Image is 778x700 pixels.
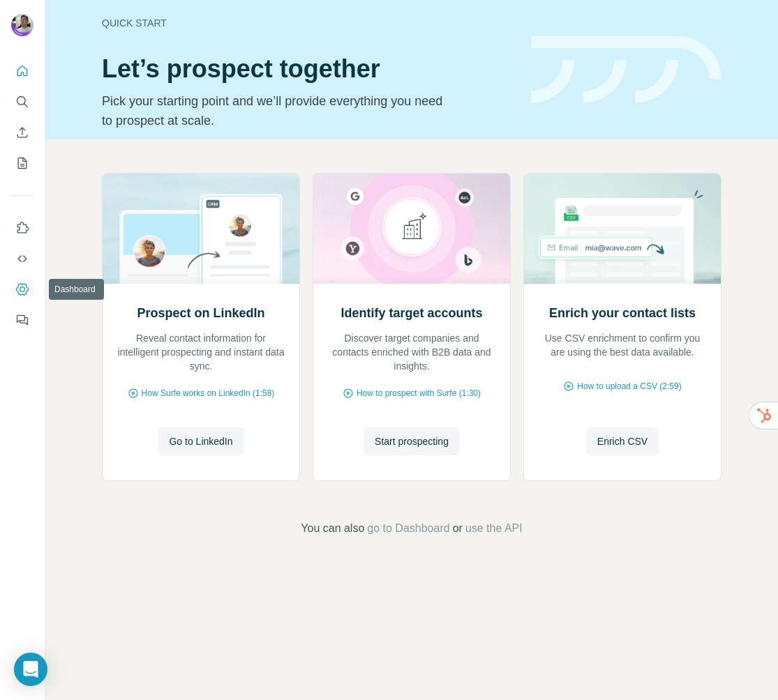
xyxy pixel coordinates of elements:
[357,387,481,400] span: How to prospect with Surfe (1:30)
[364,427,460,455] button: Start prospecting
[375,434,449,448] span: Start prospecting
[549,303,696,323] h2: Enrich your contact lists
[11,14,33,36] img: Avatar
[137,303,264,323] h2: Prospect on LinkedIn
[531,36,721,104] img: banner
[142,387,275,400] span: How Surfe works on LinkedIn (1:58)
[367,520,449,537] button: go to Dashboard
[327,331,496,373] p: Discover target companies and contacts enriched with B2B data and insights.
[11,246,33,271] button: Use Surfe API
[169,434,232,448] span: Go to LinkedIn
[102,55,514,83] h1: Let’s prospect together
[11,59,33,84] button: Quick start
[11,151,33,176] button: My lists
[158,427,244,455] button: Go to LinkedIn
[102,174,300,284] img: Prospect on LinkedIn
[453,520,463,537] span: or
[11,307,33,333] button: Feedback
[577,380,681,393] span: How to upload a CSV (2:59)
[538,331,707,359] p: Use CSV enrichment to confirm you are using the best data available.
[102,91,451,130] p: Pick your starting point and we’ll provide everything you need to prospect at scale.
[11,120,33,145] button: Enrich CSV
[117,331,285,373] p: Reveal contact information for intelligent prospecting and instant data sync.
[465,520,523,537] button: use the API
[14,653,47,686] div: Open Intercom Messenger
[523,174,721,284] img: Enrich your contact lists
[11,277,33,302] button: Dashboard
[597,434,648,448] span: Enrich CSV
[313,174,511,284] img: Identify target accounts
[102,16,514,30] div: Quick start
[301,520,364,537] span: You can also
[586,427,659,455] button: Enrich CSV
[341,303,482,323] h2: Identify target accounts
[11,215,33,241] button: Use Surfe on LinkedIn
[11,89,33,114] button: Search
